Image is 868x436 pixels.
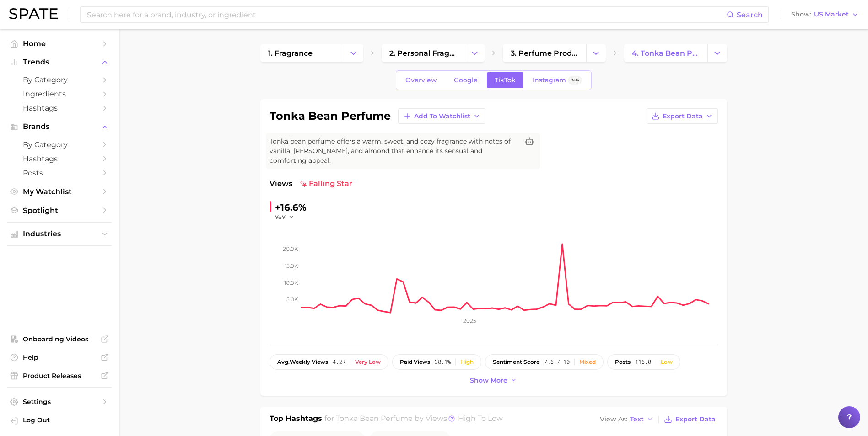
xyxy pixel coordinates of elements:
span: My Watchlist [23,187,96,196]
span: Show [791,12,811,17]
span: YoY [275,213,286,221]
span: Brands [23,122,96,131]
div: High [460,359,474,365]
span: 1. fragrance [268,49,313,58]
span: by Category [23,75,96,84]
a: 2. personal fragrance [382,44,465,62]
button: YoY [275,213,295,221]
tspan: 2025 [463,317,476,324]
span: Instagram [533,76,566,84]
span: Tonka bean perfume offers a warm, sweet, and cozy fragrance with notes of vanilla, [PERSON_NAME],... [270,137,518,165]
a: My Watchlist [7,185,112,199]
tspan: 10.0k [284,279,298,286]
button: avg.weekly views4.2kVery low [270,354,388,370]
button: Export Data [647,108,718,124]
span: 4. tonka bean perfume [632,49,700,58]
button: ShowUS Market [789,9,861,21]
span: Ingredients [23,90,96,98]
a: Log out. Currently logged in with e-mail jacob.demos@robertet.com. [7,413,112,429]
div: Very low [355,359,381,365]
a: Posts [7,166,112,180]
a: Settings [7,395,112,409]
button: View AsText [598,414,656,425]
span: posts [615,359,631,365]
span: Home [23,39,96,48]
div: Low [661,359,673,365]
span: sentiment score [493,359,539,365]
button: posts116.0Low [607,354,680,370]
span: 3. perfume products [511,49,578,58]
a: 3. perfume products [503,44,586,62]
span: Posts [23,169,96,177]
input: Search here for a brand, industry, or ingredient [86,7,727,22]
button: Trends [7,55,112,69]
button: Change Category [586,44,606,62]
div: Mixed [579,359,596,365]
span: Export Data [675,415,716,423]
span: 38.1% [435,359,451,365]
tspan: 20.0k [283,245,298,252]
span: Help [23,353,96,362]
a: TikTok [487,72,523,88]
button: Change Category [344,44,363,62]
span: Hashtags [23,104,96,112]
span: Product Releases [23,372,96,380]
a: by Category [7,73,112,87]
a: by Category [7,138,112,152]
button: Show more [468,374,520,387]
button: sentiment score7.6 / 10Mixed [485,354,604,370]
span: Overview [405,76,437,84]
a: InstagramBeta [525,72,590,88]
a: Hashtags [7,101,112,115]
span: TikTok [495,76,516,84]
a: Product Releases [7,369,112,383]
span: 4.2k [333,359,345,365]
button: Change Category [707,44,727,62]
a: 1. fragrance [260,44,344,62]
a: Hashtags [7,152,112,166]
div: +16.6% [275,200,307,215]
span: paid views [400,359,430,365]
a: 4. tonka bean perfume [624,44,707,62]
button: Brands [7,120,112,133]
img: falling star [300,180,307,187]
span: weekly views [277,359,328,365]
span: falling star [300,178,352,189]
a: Home [7,37,112,51]
span: Trends [23,58,96,66]
button: Industries [7,227,112,241]
span: 2. personal fragrance [389,49,457,58]
span: tonka bean perfume [336,414,413,423]
span: Hashtags [23,154,96,163]
tspan: 5.0k [286,296,298,303]
span: Text [630,417,644,422]
span: 7.6 / 10 [544,359,570,365]
button: paid views38.1%High [392,354,481,370]
button: Export Data [662,413,717,426]
h1: Top Hashtags [270,413,322,426]
h1: tonka bean perfume [270,111,391,122]
img: SPATE [9,8,58,19]
a: Overview [398,72,445,88]
span: Spotlight [23,206,96,215]
span: Add to Watchlist [414,112,470,120]
abbr: average [277,358,290,365]
button: Add to Watchlist [398,108,485,124]
span: View As [600,417,627,422]
span: Views [270,178,292,189]
span: Beta [571,76,579,84]
span: Search [737,11,763,19]
span: 116.0 [635,359,651,365]
span: Google [454,76,478,84]
span: Onboarding Videos [23,335,96,343]
a: Help [7,351,112,364]
a: Spotlight [7,203,112,218]
h2: for by Views [324,413,503,426]
a: Onboarding Videos [7,332,112,346]
span: high to low [458,414,503,423]
span: Export Data [663,112,703,120]
span: US Market [814,12,849,17]
span: Log Out [23,416,104,424]
span: Show more [470,377,507,384]
button: Change Category [465,44,485,62]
